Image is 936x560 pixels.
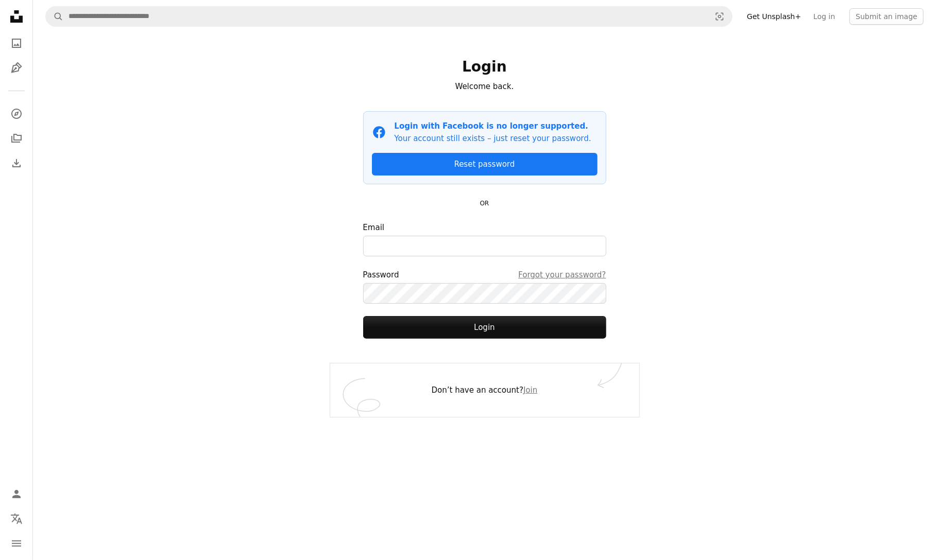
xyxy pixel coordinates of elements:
[6,33,27,54] a: Photos
[6,153,27,173] a: Download History
[363,80,606,93] p: Welcome back.
[6,533,27,554] button: Menu
[45,6,733,27] form: Find visuals sitewide
[395,120,591,132] p: Login with Facebook is no longer supported.
[849,8,924,25] button: Submit an image
[6,128,27,149] a: Collections
[6,58,27,78] a: Illustrations
[707,7,732,26] button: Visual search
[363,269,606,281] div: Password
[741,8,807,25] a: Get Unsplash+
[6,484,27,504] a: Log in / Sign up
[363,316,606,339] button: Login
[363,221,606,256] label: Email
[480,200,489,207] small: OR
[395,132,591,145] p: Your account still exists – just reset your password.
[363,58,606,76] h1: Login
[6,509,27,529] button: Language
[372,153,598,176] a: Reset password
[46,7,63,26] button: Search Unsplash
[518,269,606,281] a: Forgot your password?
[6,6,27,29] a: Home — Unsplash
[363,283,606,304] input: PasswordForgot your password?
[807,8,841,25] a: Log in
[523,386,537,395] a: Join
[363,236,606,256] input: Email
[6,103,27,124] a: Explore
[330,363,639,417] div: Don’t have an account?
